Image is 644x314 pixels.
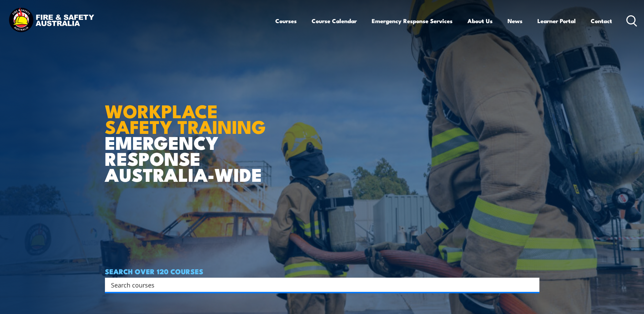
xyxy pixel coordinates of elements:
button: Search magnifier button [528,280,537,290]
strong: WORKPLACE SAFETY TRAINING [105,96,266,140]
form: Search form [112,280,526,290]
h4: SEARCH OVER 120 COURSES [105,267,539,275]
a: Course Calendar [312,12,357,30]
input: Search input [111,280,525,290]
a: About Us [467,12,493,30]
a: Courses [275,12,297,30]
h1: EMERGENCY RESPONSE AUSTRALIA-WIDE [105,86,271,182]
a: Emergency Response Services [372,12,453,30]
a: Contact [591,12,612,30]
a: News [508,12,522,30]
a: Learner Portal [537,12,576,30]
